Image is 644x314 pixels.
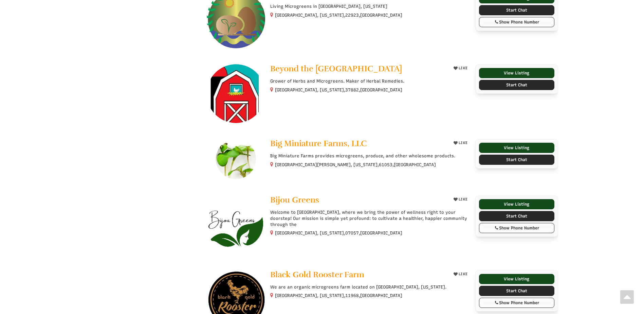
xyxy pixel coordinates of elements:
[270,64,446,75] a: Beyond the [GEOGRAPHIC_DATA]
[270,3,470,10] p: Living Microgreens in [GEOGRAPHIC_DATA], [US_STATE]
[270,64,402,74] span: Beyond the [GEOGRAPHIC_DATA]
[270,139,446,150] a: Big Miniature Farms, LLC
[458,66,468,70] span: LIKE
[360,293,402,299] span: [GEOGRAPHIC_DATA]
[451,139,470,147] button: LIKE
[345,87,359,93] span: 37882
[275,87,402,92] small: [GEOGRAPHIC_DATA], [US_STATE], ,
[275,162,436,167] small: [GEOGRAPHIC_DATA][PERSON_NAME], [US_STATE], ,
[275,293,402,298] small: [GEOGRAPHIC_DATA], [US_STATE], ,
[360,87,402,93] span: [GEOGRAPHIC_DATA]
[345,230,359,236] span: 07057
[270,195,446,206] a: Bijou Greens
[360,12,402,18] span: [GEOGRAPHIC_DATA]
[479,5,554,15] a: Start Chat
[483,300,551,306] div: Show Phone Number
[345,293,359,299] span: 11968
[479,211,554,221] a: Start Chat
[479,155,554,165] a: Start Chat
[270,269,364,280] span: Black Gold Rooster Farm
[483,225,551,231] div: Show Phone Number
[458,272,468,276] span: LIKE
[270,153,470,159] p: Big Miniature Farms provides microgreens, produce, and other wholesome products.
[207,195,265,254] img: Bijou Greens
[458,141,468,145] span: LIKE
[479,80,554,90] a: Start Chat
[479,286,554,296] a: Start Chat
[216,139,256,179] img: Big Miniature Farms, LLC
[270,138,367,149] span: Big Miniature Farms, LLC
[270,78,470,84] p: Grower of Herbs and Microgreens. Maker of Herbal Remedies.
[360,230,402,236] span: [GEOGRAPHIC_DATA]
[270,209,470,228] p: Welcome to [GEOGRAPHIC_DATA], where we bring the power of wellness right to your doorstep! Our mi...
[345,12,359,18] span: 22923
[275,230,402,235] small: [GEOGRAPHIC_DATA], [US_STATE], ,
[479,68,554,78] a: View Listing
[270,195,319,205] span: Bijou Greens
[270,270,446,281] a: Black Gold Rooster Farm
[458,197,468,201] span: LIKE
[207,64,265,123] img: Beyond the Barn Herb Farm
[451,64,470,72] button: LIKE
[275,13,402,18] small: [GEOGRAPHIC_DATA], [US_STATE], ,
[483,19,551,25] div: Show Phone Number
[451,270,470,278] button: LIKE
[451,195,470,204] button: LIKE
[394,162,436,168] span: [GEOGRAPHIC_DATA]
[479,199,554,209] a: View Listing
[270,284,470,290] p: We are an organic microgreens farm located on [GEOGRAPHIC_DATA], [US_STATE].
[379,162,392,168] span: 61053
[479,274,554,284] a: View Listing
[479,143,554,153] a: View Listing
